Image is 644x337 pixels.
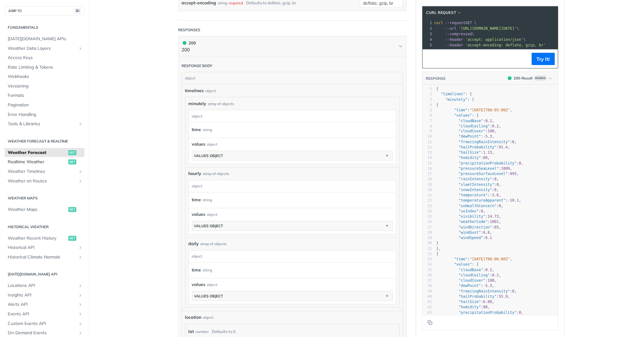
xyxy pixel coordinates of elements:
[423,86,432,92] div: 1
[5,271,84,277] h2: [DATE][DOMAIN_NAME] API
[182,63,213,69] div: Response body
[437,140,517,144] span: : ,
[78,293,83,298] button: Show subpages for Insights API
[512,140,514,144] span: 0
[423,241,432,246] div: 30
[445,97,467,102] span: "minutely"
[423,124,432,129] div: 8
[423,172,432,177] div: 17
[78,321,83,326] button: Show subpages for Custom Events API
[459,145,497,150] span: "hailProbability"
[459,167,499,171] span: "pressureSeaLevel"
[5,281,84,290] a: Locations APIShow subpages for Locations API
[5,309,84,319] a: Events APIShow subpages for Events API
[492,273,499,278] span: 0.2
[423,252,432,257] div: 32
[78,331,83,335] button: Show subpages for On-Demand Events
[423,97,432,102] div: 3
[192,196,201,205] label: time
[459,231,481,235] span: "windGust"
[423,257,432,262] div: 33
[5,119,84,129] a: Tools & LibrariesShow subpages for Tools & Libraries
[68,150,76,155] span: get
[459,183,495,187] span: "sleetIntensity"
[423,20,433,26] div: 1
[423,42,433,48] div: 5
[512,289,514,294] span: 0
[78,302,83,307] button: Show subpages for Alerts API
[182,40,196,46] div: 200
[488,215,499,219] span: 14.73
[459,284,481,288] span: "dewPoint"
[508,76,512,80] span: 200
[426,318,434,327] button: Copy to clipboard
[5,6,84,15] button: JUMP TO⌘/
[185,87,204,94] span: timelines
[485,268,492,272] span: 0.2
[423,26,433,31] div: 2
[78,283,83,288] button: Show subpages for Locations API
[5,253,84,262] a: Historical Climate NormalsShow subpages for Historical Climate Normals
[446,21,466,25] span: --request
[446,26,457,31] span: --url
[8,92,83,99] span: Formats
[459,215,486,219] span: "visibility"
[78,122,83,126] button: Show subpages for Tools & Libraries
[437,284,495,288] span: : ,
[74,8,81,14] span: ⌘/
[5,319,84,328] a: Custom Events APIShow subpages for Custom Events API
[423,278,432,284] div: 37
[424,10,464,16] button: cURL Request
[501,167,510,171] span: 1009
[459,124,490,128] span: "cloudCeiling"
[459,177,492,181] span: "rainIntensity"
[488,129,495,134] span: 100
[182,46,196,53] p: 200
[8,311,76,317] span: Events API
[423,134,432,139] div: 10
[510,172,517,176] span: 995
[459,279,486,283] span: "cloudCover"
[423,188,432,193] div: 20
[8,301,76,308] span: Alerts API
[68,207,76,212] span: get
[423,294,432,300] div: 40
[437,151,495,155] span: : ,
[499,204,501,208] span: 0
[423,129,432,134] div: 9
[423,289,432,294] div: 39
[423,113,432,118] div: 6
[437,113,479,117] span: : {
[8,178,76,184] span: Weather on Routes
[5,291,84,300] a: Insights APIShow subpages for Insights API
[423,225,432,230] div: 27
[446,37,463,42] span: --header
[483,284,485,288] span: -
[494,188,497,192] span: 0
[5,63,84,72] a: Rate Limiting & Tokens
[459,119,483,123] span: "cloudBase"
[203,196,212,205] div: string
[189,181,395,192] div: object
[5,300,84,309] a: Alerts APIShow subpages for Alerts API
[459,193,488,198] span: "temperature"
[437,220,501,224] span: : ,
[459,156,481,160] span: "humidity"
[423,273,432,278] div: 36
[189,241,199,247] span: daily
[203,171,229,177] div: array of objects
[459,172,508,176] span: "pressureSurfaceLevel"
[492,124,499,128] span: 0.2
[68,160,76,164] span: get
[459,305,481,309] span: "humidity"
[8,159,67,165] span: Realtime Weather
[203,126,212,134] div: string
[8,112,83,118] span: Error Handling
[189,327,194,336] label: lat
[459,300,481,304] span: "hailSize"
[437,87,439,91] span: {
[5,44,84,53] a: Weather Data LayersShow subpages for Weather Data Layers
[437,198,522,203] span: : ,
[459,268,483,272] span: "cloudBase"
[437,92,472,96] span: : {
